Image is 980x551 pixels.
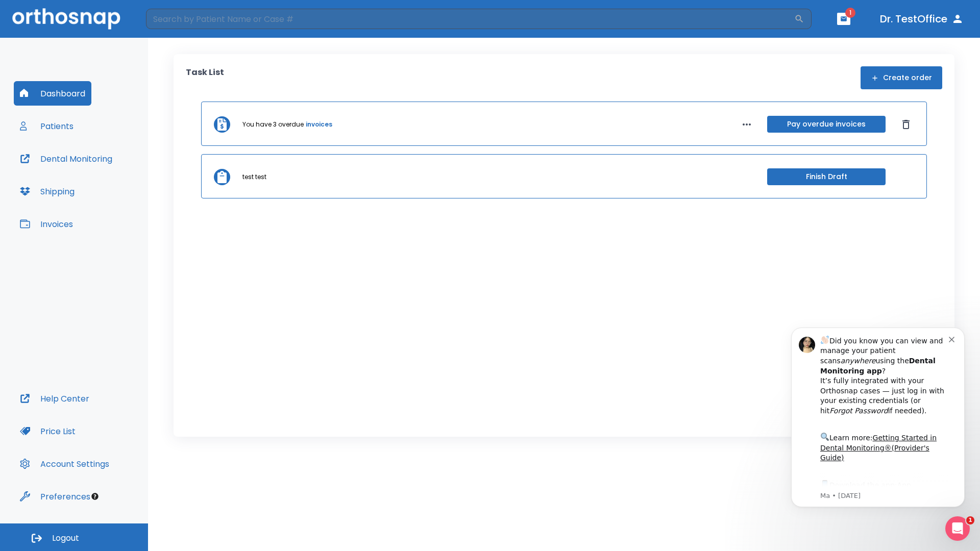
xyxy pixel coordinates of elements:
[242,120,304,129] p: You have 3 overdue
[945,516,970,541] iframe: Intercom live chat
[14,179,81,204] button: Shipping
[90,492,100,501] div: Tooltip anchor
[14,212,79,236] button: Invoices
[14,146,118,171] button: Dental Monitoring
[14,484,96,509] button: Preferences
[776,315,980,546] iframe: Intercom notifications message
[876,10,968,28] button: Dr. TestOffice
[14,419,82,443] button: Price List
[898,116,914,133] button: Dismiss
[845,8,855,18] span: 1
[52,533,79,544] span: Logout
[306,120,332,129] a: invoices
[12,8,120,29] img: Orthosnap
[861,66,942,89] button: Create order
[14,386,95,411] button: Help Center
[767,116,886,133] button: Pay overdue invoices
[14,81,91,106] button: Dashboard
[966,516,974,524] span: 1
[146,9,794,29] input: Search by Patient Name or Case #
[242,172,266,182] p: test test
[14,452,115,476] button: Account Settings
[767,168,886,185] button: Finish Draft
[186,66,224,89] p: Task List
[14,114,80,138] button: Patients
